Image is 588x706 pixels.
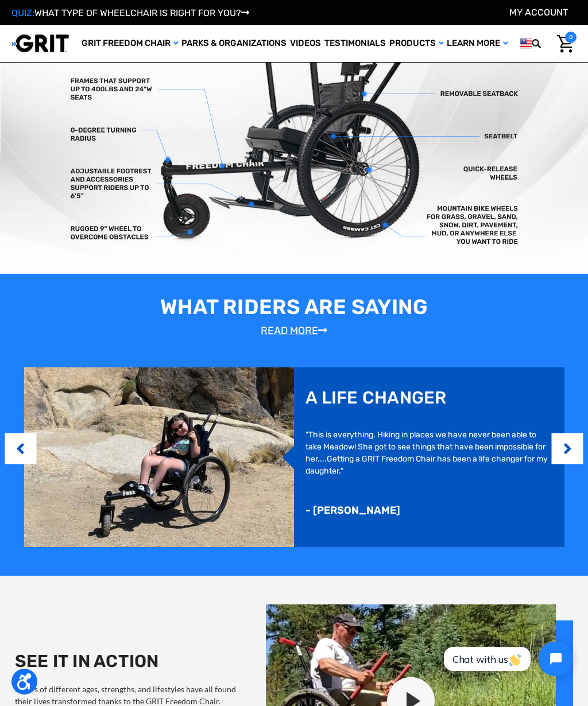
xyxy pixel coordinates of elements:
a: Products [388,25,445,62]
a: Learn More [445,25,509,62]
a: Videos [288,25,323,62]
p: - [PERSON_NAME] [305,503,400,518]
span: Phone Number [262,47,324,58]
h3: A life changer [305,387,447,408]
a: Read More [261,324,327,337]
button: Next [562,431,573,466]
img: Cart [557,35,574,53]
input: Search [548,32,554,56]
span: 0 [565,32,577,43]
img: reviews-4.png [24,367,295,547]
span: QUIZ: [11,7,34,18]
a: Testimonials [323,25,388,62]
p: "This is everything. Hiking in places we have never been able to take Meadow! She got to see thin... [305,429,553,477]
a: Cart with 0 items [554,32,577,56]
a: Account [509,7,568,18]
button: Previous [15,431,26,466]
h2: SEE IT IN ACTION [15,651,238,672]
a: Parks & Organizations [180,25,288,62]
img: us.png [520,36,532,51]
iframe: Tidio Chat [431,632,583,686]
img: GRIT All-Terrain Wheelchair and Mobility Equipment [11,34,69,53]
a: QUIZ:WHAT TYPE OF WHEELCHAIR IS RIGHT FOR YOU? [11,7,249,18]
a: GRIT Freedom Chair [80,25,180,62]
